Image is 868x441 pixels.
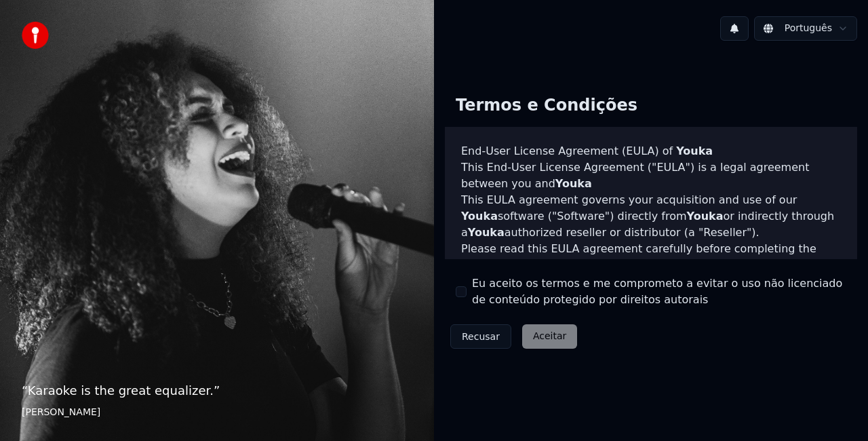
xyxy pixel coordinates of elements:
footer: [PERSON_NAME] [22,406,412,419]
p: This EULA agreement governs your acquisition and use of our software ("Software") directly from o... [461,192,841,241]
span: Youka [687,210,724,223]
span: Youka [468,226,505,239]
p: This End-User License Agreement ("EULA") is a legal agreement between you and [461,159,841,192]
span: Youka [461,210,498,223]
button: Recusar [450,324,511,349]
h3: End-User License Agreement (EULA) of [461,143,841,159]
div: Termos e Condições [445,84,648,128]
span: Youka [648,258,684,271]
span: Youka [555,177,592,190]
label: Eu aceito os termos e me comprometo a evitar o uso não licenciado de conteúdo protegido por direi... [472,275,846,308]
p: Please read this EULA agreement carefully before completing the installation process and using th... [461,241,841,306]
span: Youka [676,145,713,157]
p: “ Karaoke is the great equalizer. ” [22,381,412,400]
img: youka [22,22,49,49]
